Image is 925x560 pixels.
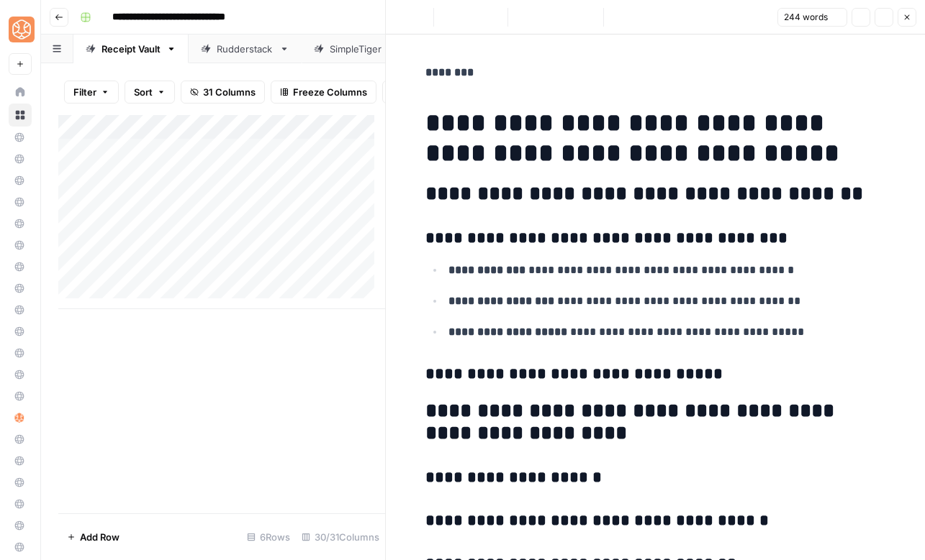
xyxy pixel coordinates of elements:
div: 6 Rows [241,525,296,548]
span: Filter [73,85,96,99]
div: SimpleTiger [330,42,383,56]
div: Rudderstack [217,42,274,56]
span: Add Row [80,530,119,544]
span: 31 Columns [203,85,256,99]
a: Home [9,81,32,104]
button: Freeze Columns [271,81,376,104]
a: SimpleTiger [302,35,411,63]
a: Receipt Vault [73,35,189,63]
button: Workspace: SimpleTiger [9,12,32,47]
button: Filter [64,81,119,104]
span: Freeze Columns [293,85,367,99]
img: SimpleTiger Logo [9,17,35,42]
button: 31 Columns [181,81,265,104]
span: Sort [134,85,153,99]
button: 244 words [777,8,847,27]
div: 30/31 Columns [296,525,385,548]
img: hlg0wqi1id4i6sbxkcpd2tyblcaw [14,413,24,423]
a: Browse [9,104,32,127]
span: 244 words [784,11,828,24]
button: Add Row [58,525,128,548]
div: Receipt Vault [101,42,161,56]
button: Sort [125,81,175,104]
a: Rudderstack [189,35,302,63]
